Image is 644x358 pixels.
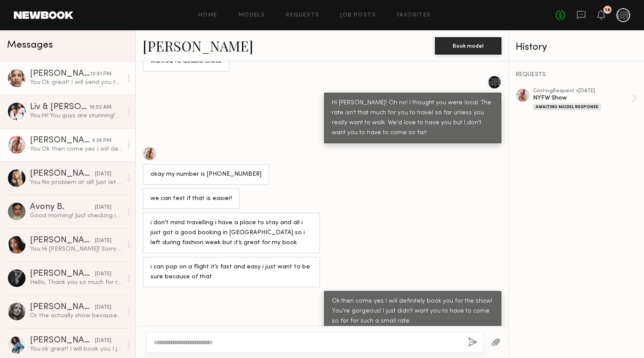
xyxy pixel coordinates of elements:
[332,98,494,138] div: Hi [PERSON_NAME]! Oh no! I thought you were local. The rate isn't that much for you to travel so ...
[92,137,111,145] div: 9:39 PM
[30,312,122,320] div: Or the actually show because I wouldn’t be able to get there until 4
[30,170,95,178] div: [PERSON_NAME]
[30,70,90,78] div: [PERSON_NAME]
[435,42,501,49] a: Book model
[605,8,610,13] div: 18
[30,236,95,245] div: [PERSON_NAME]
[30,203,95,212] div: Avony B.
[30,303,95,312] div: [PERSON_NAME]
[95,270,111,278] div: [DATE]
[95,303,111,312] div: [DATE]
[30,136,92,145] div: [PERSON_NAME]
[340,13,376,18] a: Job Posts
[30,245,122,253] div: You: Hi [PERSON_NAME]! Sorry for the late reply can you stop by [DATE]?
[332,297,494,326] div: Ok then come yes I will definitely book you for the show! You're gorgeous! I just didn't want you...
[150,57,222,67] div: wanted to double check
[397,13,431,18] a: Favorites
[90,70,111,78] div: 12:51 PM
[150,194,232,204] div: we can text if that is easier!
[95,170,111,178] div: [DATE]
[533,103,601,110] div: Awaiting Model Response
[150,218,312,248] div: i don’t mind travelling i have a place to stay and all i just got a good booking in [GEOGRAPHIC_D...
[7,40,53,50] span: Messages
[30,212,122,220] div: Good morning! Just checking in since I have a few options for those days as well, I wanted to con...
[30,278,122,287] div: Hello, Thank you so much for reaching out. I’m truly honored to be considered! Unfortunately, I’v...
[533,88,637,110] a: castingRequest •[DATE]NYFW ShowAwaiting Model Response
[30,145,122,153] div: You: Ok then come yes I will definitely book you for the show! You're gorgeous! I just didn't wan...
[143,36,253,55] a: [PERSON_NAME]
[286,13,319,18] a: Requests
[435,37,501,55] button: Book model
[30,270,95,278] div: [PERSON_NAME]
[150,262,312,282] div: i can pop on a flight it’s fast and easy i just want to be sure because of that
[198,13,218,18] a: Home
[533,88,632,94] div: casting Request • [DATE]
[30,345,122,353] div: You: ok great! I will book you I just can't send address or phone number in the messages. Can't w...
[95,203,111,212] div: [DATE]
[30,103,89,112] div: Liv & [PERSON_NAME]
[533,94,632,102] div: NYFW Show
[30,336,95,345] div: [PERSON_NAME]
[516,72,637,78] div: REQUESTS
[95,337,111,345] div: [DATE]
[30,178,122,187] div: You: No problem at all! Just let me know what time you an swing by [DATE]?
[516,42,637,52] div: History
[239,13,265,18] a: Models
[95,237,111,245] div: [DATE]
[30,78,122,87] div: You: Ok great! I will send you the casting request with the address on there.
[30,112,122,120] div: You: Hi! You guys are stunning! Are you available for a show [DATE] at 4pm?
[150,170,262,180] div: okay my number is [PHONE_NUMBER]
[89,103,111,112] div: 10:52 AM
